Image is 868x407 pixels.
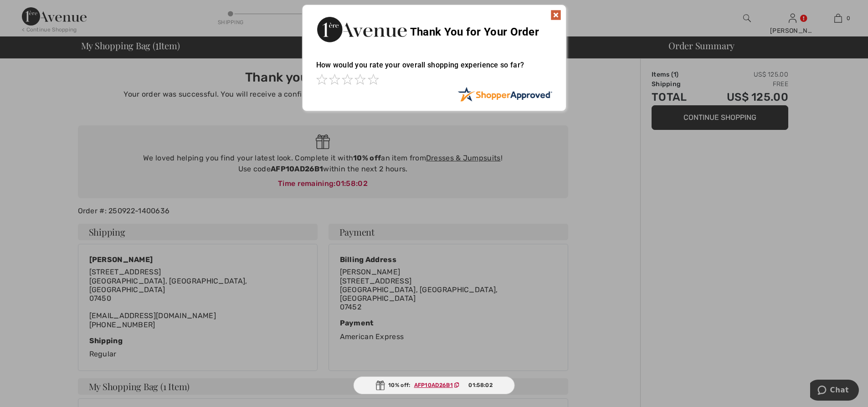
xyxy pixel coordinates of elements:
[410,26,539,38] span: Thank You for Your Order
[375,381,385,390] img: Gift.svg
[468,381,492,389] span: 01:58:02
[550,10,561,21] img: x
[316,52,552,87] div: How would you rate your overall shopping experience so far?
[20,6,39,15] span: Chat
[353,376,515,394] div: 10% off:
[316,14,407,45] img: Thank You for Your Order
[414,382,453,388] ins: AFP10AD26B1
